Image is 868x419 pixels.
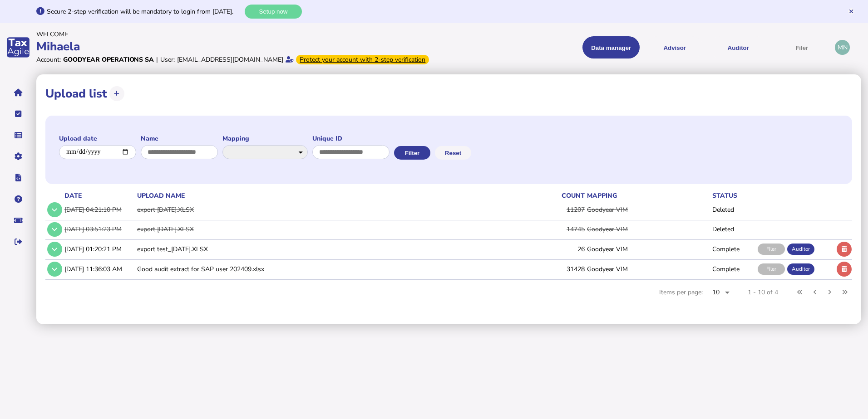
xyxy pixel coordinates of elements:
div: Items per page: [659,280,737,315]
td: Complete [710,260,756,278]
div: 1 - 10 of 4 [748,288,778,297]
td: 31428 [511,260,585,278]
label: Upload date [59,134,136,143]
button: Reset [435,146,471,160]
mat-form-field: Change page size [705,280,737,315]
button: Next page [822,285,837,300]
th: mapping [585,191,710,200]
div: Account: [36,55,61,64]
td: [DATE] 03:51:23 PM [63,220,135,239]
button: Show/hide row detail [47,242,62,257]
button: Setup now [245,5,302,19]
button: Show/hide row detail [47,262,62,277]
td: Good audit extract for SAP user 202409.xlsx [135,260,511,278]
button: Tasks [9,104,28,123]
button: Previous page [808,285,823,300]
button: Manage settings [9,147,28,166]
th: upload name [135,191,511,200]
div: Goodyear Operations SA [63,55,154,64]
div: Mihaela [36,39,431,54]
button: Last page [837,285,852,300]
button: Shows a dropdown of VAT Advisor options [646,36,703,58]
menu: navigate products [436,36,831,58]
div: Filer [758,263,785,275]
button: Hide message [848,8,854,15]
button: Show/hide row detail [47,222,62,237]
div: From Oct 1, 2025, 2-step verification will be required to login. Set it up now... [296,55,429,64]
button: Sign out [9,232,28,251]
button: Shows a dropdown of Data manager options [582,36,640,58]
h1: Upload list [45,86,107,102]
button: Filter [394,146,430,160]
th: date [63,191,135,200]
td: Goodyear VIM [585,220,710,239]
label: Mapping [222,134,308,143]
div: Secure 2-step verification will be mandatory to login from [DATE]. [47,7,242,16]
label: Name [141,134,218,143]
td: 26 [511,240,585,258]
button: Delete upload [837,242,852,257]
div: Auditor [787,263,814,275]
th: count [511,191,585,200]
div: | [156,55,158,64]
button: Upload transactions [109,86,124,101]
td: [DATE] 11:36:03 AM [63,260,135,278]
button: Home [9,83,28,102]
button: Data manager [9,126,28,145]
div: Profile settings [835,40,850,55]
label: Unique ID [312,134,390,143]
td: Goodyear VIM [585,200,710,219]
button: First page [793,285,808,300]
td: [DATE] 01:20:21 PM [63,240,135,258]
td: Complete [710,240,756,258]
td: [DATE] 04:21:10 PM [63,200,135,219]
span: 10 [712,288,720,297]
button: Filer [773,36,830,58]
div: User: [160,55,175,64]
i: Data manager [15,135,22,136]
button: Auditor [710,36,767,58]
div: [EMAIL_ADDRESS][DOMAIN_NAME] [177,55,283,64]
td: export test_[DATE].XLSX [135,240,511,258]
td: export [DATE].XLSX [135,200,511,219]
td: Goodyear VIM [585,240,710,258]
td: Goodyear VIM [585,260,710,278]
button: Developer hub links [9,168,28,187]
div: Auditor [787,244,814,255]
button: Help pages [9,190,28,209]
td: 14745 [511,220,585,239]
td: Deleted [710,200,756,219]
button: Raise a support ticket [9,211,28,230]
button: Delete upload [837,262,852,277]
button: Show/hide row detail [47,202,62,217]
div: Welcome [36,30,431,39]
i: Email verified [286,56,294,63]
td: 11207 [511,200,585,219]
div: Filer [758,244,785,255]
td: Deleted [710,220,756,239]
td: export [DATE].XLSX [135,220,511,239]
th: status [710,191,756,200]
